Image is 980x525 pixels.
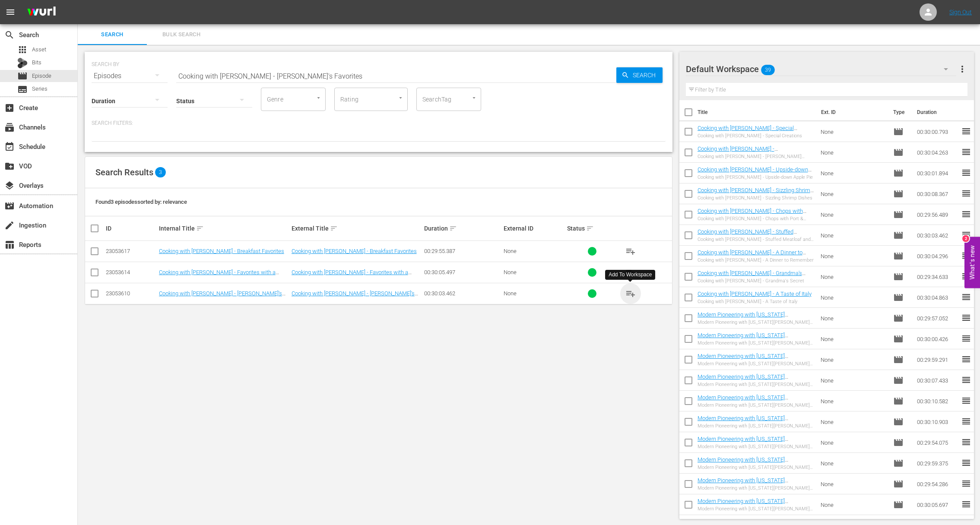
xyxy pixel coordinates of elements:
[817,474,890,494] td: None
[4,240,15,250] span: table_chart
[817,432,890,453] td: None
[893,127,904,137] span: Episode
[893,189,904,199] span: Episode
[698,394,803,407] a: Modern Pioneering with [US_STATE][PERSON_NAME] - Go West, Young Woman
[698,299,812,304] div: Cooking with [PERSON_NAME] - A Taste of Italy
[817,204,890,225] td: None
[330,225,338,232] span: sort
[4,161,15,171] span: VOD
[95,199,187,205] span: Found 3 episodes sorted by: relevance
[17,44,28,55] span: Asset
[92,120,666,127] p: Search Filters:
[961,458,971,468] span: reorder
[893,147,904,158] span: Episode
[913,204,961,225] td: 00:29:56.489
[106,225,156,232] div: ID
[4,142,15,152] span: event_available
[698,444,814,449] div: Modern Pioneering with [US_STATE][PERSON_NAME] - Artisans of [GEOGRAPHIC_DATA]
[625,246,636,256] span: playlist_add
[698,249,806,262] a: Cooking with [PERSON_NAME] - A Dinner to Remember
[957,59,967,79] button: more_vert
[913,183,961,204] td: 00:30:08.367
[698,332,788,345] a: Modern Pioneering with [US_STATE][PERSON_NAME] - Into the Garden
[698,373,788,386] a: Modern Pioneering with [US_STATE][PERSON_NAME] - Into the Wild
[698,477,808,497] a: Modern Pioneering with [US_STATE][PERSON_NAME] - [GEOGRAPHIC_DATA]: The Noble Olive
[698,382,814,387] div: Modern Pioneering with [US_STATE][PERSON_NAME] - Into the Wild
[893,272,904,282] span: Episode
[4,180,15,191] span: layers
[17,58,28,68] div: Bits
[961,437,971,447] span: reorder
[893,209,904,220] span: Episode
[913,494,961,515] td: 00:30:05.697
[961,354,971,364] span: reorder
[292,248,417,254] a: Cooking with [PERSON_NAME] - Breakfast Favorites
[106,290,156,297] div: 23053610
[913,308,961,329] td: 00:29:57.052
[961,416,971,427] span: reorder
[913,121,961,142] td: 00:30:00.793
[32,72,51,80] span: Episode
[698,465,814,470] div: Modern Pioneering with [US_STATE][PERSON_NAME] - Traditions in [GEOGRAPHIC_DATA]
[698,311,809,324] a: Modern Pioneering with [US_STATE][PERSON_NAME] - Heritage of the Lowcountry
[4,103,15,113] span: Create
[616,67,663,83] button: Search
[817,370,890,391] td: None
[698,456,788,476] a: Modern Pioneering with [US_STATE][PERSON_NAME] - Traditions in [GEOGRAPHIC_DATA]
[106,269,156,275] div: 23053614
[504,225,565,232] div: External ID
[817,266,890,287] td: None
[913,349,961,370] td: 00:29:59.291
[961,230,971,240] span: reorder
[817,411,890,432] td: None
[817,329,890,349] td: None
[698,187,814,200] a: Cooking with [PERSON_NAME] - Sizzling Shrimp Dishes
[32,85,48,93] span: Series
[893,313,904,323] span: Episode
[106,248,156,254] div: 23053617
[817,121,890,142] td: None
[913,163,961,183] td: 00:30:01.894
[698,174,814,180] div: Cooking with [PERSON_NAME] - Upside-down Apple Pie
[159,290,285,303] a: Cooking with [PERSON_NAME] - [PERSON_NAME]'s Favorites
[893,334,904,344] span: Episode
[913,474,961,494] td: 00:29:54.286
[962,235,969,242] div: 2
[292,290,418,303] a: Cooking with [PERSON_NAME] - [PERSON_NAME]'s Favorites
[586,225,594,232] span: sort
[620,241,641,262] button: playlist_add
[698,485,814,491] div: Modern Pioneering with [US_STATE][PERSON_NAME] - [GEOGRAPHIC_DATA]: The Noble Olive
[698,257,814,263] div: Cooking with [PERSON_NAME] - A Dinner to Remember
[17,84,28,95] span: Series
[893,417,904,427] span: Episode
[396,94,405,102] button: Open
[686,57,957,81] div: Default Workspace
[913,287,961,308] td: 00:30:04.863
[698,423,814,429] div: Modern Pioneering with [US_STATE][PERSON_NAME] - Entertaining at Home
[292,223,422,234] div: External Title
[698,208,806,227] a: Cooking with [PERSON_NAME] - Chops with Port & Gorgonzola Sauce and Ricotta Cheesecake
[567,223,618,234] div: Status
[21,2,62,22] img: ans4CAIJ8jUAAAAAAAAAAAAAAAAAAAAAAAAgQb4GAAAAAAAAAAAAAAAAAAAAAAAAJMjXAAAAAAAAAAAAAAAAAAAAAAAAgAT5G...
[913,266,961,287] td: 00:29:34.633
[32,45,46,54] span: Asset
[949,9,972,16] a: Sign Out
[698,195,814,201] div: Cooking with [PERSON_NAME] - Sizzling Shrimp Dishes
[609,271,652,278] div: Add To Workspace
[893,500,904,510] span: Episode
[159,248,284,254] a: Cooking with [PERSON_NAME] - Breakfast Favorites
[698,145,778,158] a: Cooking with [PERSON_NAME] - [PERSON_NAME] Appeal
[504,290,565,297] div: None
[698,361,814,367] div: Modern Pioneering with [US_STATE][PERSON_NAME] - Discover Your Roots
[92,64,168,88] div: Episodes
[698,291,812,297] a: Cooking with [PERSON_NAME] - A Taste of Italy
[913,329,961,349] td: 00:30:00.426
[698,340,814,346] div: Modern Pioneering with [US_STATE][PERSON_NAME] - Into the Garden
[698,237,814,242] div: Cooking with [PERSON_NAME] - Stuffed Meatloaf and Cake with Rum Sauce!
[698,415,795,428] a: Modern Pioneering with [US_STATE][PERSON_NAME] - Entertaining at Home
[961,333,971,344] span: reorder
[196,225,204,232] span: sort
[504,248,565,254] div: None
[817,287,890,308] td: None
[961,271,971,281] span: reorder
